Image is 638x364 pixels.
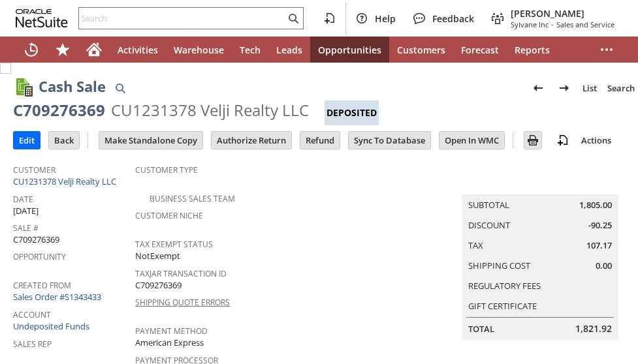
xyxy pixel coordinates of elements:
[515,44,550,56] span: Reports
[13,280,71,291] a: Created From
[461,44,499,56] span: Forecast
[135,250,180,262] span: NotExempt
[47,37,78,63] div: Shortcuts
[55,42,71,57] svg: Shortcuts
[300,132,340,149] input: Refund
[439,132,504,149] input: Open In WMC
[99,132,202,149] input: Make Standalone Copy
[556,20,614,29] span: Sales and Service
[79,10,285,26] input: Search
[14,132,40,149] input: Edit
[49,132,79,149] input: Back
[551,20,554,29] span: -
[13,222,39,234] a: Sale #
[135,164,198,175] a: Customer Type
[13,194,33,205] a: Date
[276,44,302,56] span: Leads
[588,219,612,232] span: -90.25
[150,193,235,204] a: Business Sales Team
[16,9,68,27] svg: logo
[78,37,110,63] a: Home
[375,12,396,25] span: Help
[86,42,102,57] svg: Home
[556,80,572,96] img: Next
[468,199,509,211] a: Subtotal
[135,326,208,337] a: Payment Method
[212,132,291,149] input: Authorize Return
[268,37,310,63] a: Leads
[525,132,541,148] img: Print
[13,164,56,175] a: Customer
[13,175,120,187] a: CU1231378 Velji Realty LLC
[575,322,612,335] span: 1,821.92
[432,12,474,25] span: Feedback
[112,80,128,96] img: Quick Find
[13,320,89,332] a: Undeposited Funds
[468,260,530,271] a: Shipping Cost
[110,37,166,63] a: Activities
[135,210,203,221] a: Customer Niche
[349,132,430,149] input: Sync To Database
[135,279,182,292] span: C709276369
[310,37,389,63] a: Opportunities
[174,44,224,56] span: Warehouse
[13,100,105,121] div: C709276369
[13,234,59,246] span: C709276369
[13,205,39,217] span: [DATE]
[397,44,445,56] span: Customers
[232,37,268,63] a: Tech
[325,100,379,125] div: Deposited
[389,37,453,63] a: Customers
[596,260,612,272] span: 0.00
[285,10,301,26] svg: Search
[39,76,106,97] h1: Cash Sale
[468,239,483,251] a: Tax
[511,20,549,29] span: Sylvane Inc
[468,219,510,231] a: Discount
[462,174,618,194] caption: Summary
[24,42,39,57] svg: Recent Records
[524,132,541,149] input: Print
[318,44,381,56] span: Opportunities
[13,339,52,350] a: Sales Rep
[577,78,602,99] a: List
[111,100,309,121] div: CU1231378 Velji Realty LLC
[555,132,571,148] img: add-record.svg
[591,37,622,63] div: More menus
[576,134,616,146] a: Actions
[530,80,546,96] img: Previous
[511,7,614,20] span: [PERSON_NAME]
[13,309,51,320] a: Account
[166,37,232,63] a: Warehouse
[135,297,230,308] a: Shipping Quote Errors
[579,199,612,211] span: 1,805.00
[135,337,204,349] span: American Express
[135,268,227,279] a: TaxJar Transaction ID
[13,291,104,303] a: Sales Order #S1343433
[586,239,612,252] span: 107.17
[468,323,494,335] a: Total
[468,280,541,292] a: Regulatory Fees
[118,44,158,56] span: Activities
[16,37,47,63] a: Recent Records
[453,37,507,63] a: Forecast
[507,37,558,63] a: Reports
[468,300,537,312] a: Gift Certificate
[13,251,66,262] a: Opportunity
[135,239,213,250] a: Tax Exempt Status
[240,44,261,56] span: Tech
